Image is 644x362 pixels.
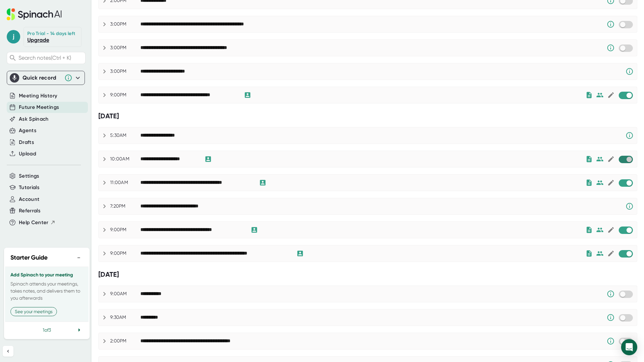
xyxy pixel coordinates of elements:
div: 10:00AM [110,156,140,162]
div: [DATE] [98,112,637,120]
div: 3:00PM [110,45,140,51]
span: Search notes (Ctrl + K) [19,55,84,61]
svg: Someone has manually disabled Spinach from this meeting. [607,313,615,322]
p: Spinach attends your meetings, takes notes, and delivers them to you afterwards [10,280,83,302]
span: j [7,30,20,43]
button: See your meetings [10,307,57,316]
svg: Spinach requires a video conference link. [625,131,634,140]
div: 9:00AM [110,291,140,297]
span: Help Center [19,219,49,227]
button: Settings [19,172,39,180]
div: 3:00PM [110,68,140,74]
button: Meeting History [19,92,57,100]
div: 2:00PM [110,338,140,344]
button: − [74,253,83,263]
div: 5:30AM [110,132,140,139]
a: Upgrade [27,37,49,43]
div: Pro Trial - 14 days left [27,31,75,37]
svg: Someone has manually disabled Spinach from this meeting. [607,337,615,345]
button: Help Center [19,219,56,227]
div: Quick record [23,74,61,81]
button: Collapse sidebar [3,346,13,357]
svg: Someone has manually disabled Spinach from this meeting. [607,290,615,298]
span: 1 of 3 [43,327,51,333]
div: [DATE] [98,270,637,279]
button: Future Meetings [19,103,59,111]
button: Tutorials [19,184,39,191]
div: 9:00PM [110,92,140,98]
div: 11:00AM [110,180,140,186]
div: Quick record [10,71,82,85]
h3: Add Spinach to your meeting [10,272,83,278]
div: 7:20PM [110,203,140,209]
div: 9:30AM [110,314,140,321]
div: 3:00PM [110,21,140,27]
svg: Spinach requires a video conference link. [625,67,634,76]
h2: Starter Guide [10,253,47,262]
svg: Someone has manually disabled Spinach from this meeting. [607,20,615,28]
button: Drafts [19,139,34,146]
div: 9:00PM [110,250,140,257]
div: 9:00PM [110,227,140,233]
button: Account [19,195,39,203]
button: Referrals [19,207,40,215]
button: Agents [19,127,36,134]
svg: Someone has manually disabled Spinach from this meeting. [607,44,615,52]
button: Upload [19,150,36,158]
div: Open Intercom Messenger [621,339,637,355]
button: Ask Spinach [19,115,49,123]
